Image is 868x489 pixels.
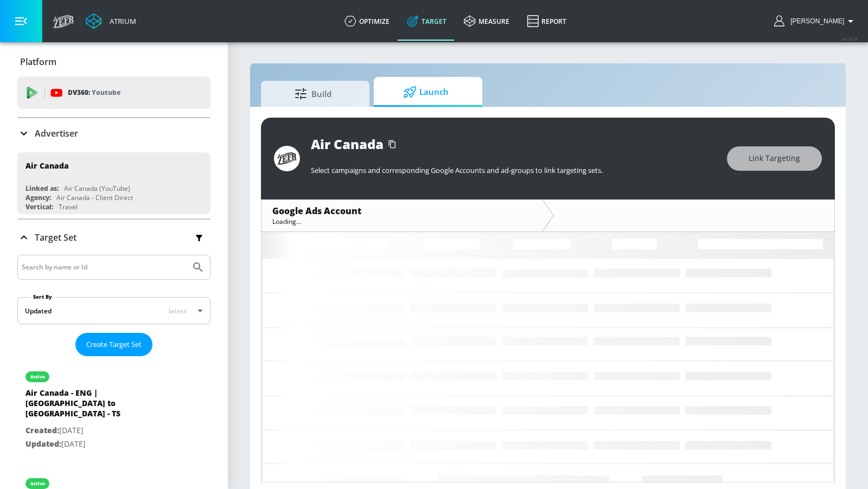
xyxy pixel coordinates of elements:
div: Google Ads Account [272,205,531,217]
div: active [30,481,45,486]
span: Create Target Set [86,338,142,351]
div: Air Canada - ENG | [GEOGRAPHIC_DATA] to [GEOGRAPHIC_DATA] - TS [25,388,177,424]
span: Launch [385,79,467,105]
div: Target Set [17,220,210,255]
p: Select campaigns and corresponding Google Accounts and ad-groups to link targeting sets. [311,165,716,175]
span: login as: anthony.tran@zefr.com [786,17,844,25]
button: Create Target Set [75,333,152,356]
input: Search by name or Id [22,260,186,274]
span: Build [272,81,354,107]
div: DV360: Youtube [17,76,210,109]
a: Atrium [86,13,136,29]
div: Advertiser [17,118,210,149]
a: Report [518,2,575,41]
div: Atrium [105,16,136,26]
span: Created: [25,425,59,435]
div: Air Canada [311,135,384,153]
div: Linked as: [25,184,59,193]
button: [PERSON_NAME] [774,15,857,28]
p: Youtube [92,87,120,98]
p: Advertiser [35,127,78,139]
p: Target Set [35,231,76,243]
div: Platform [17,47,210,77]
div: Travel [59,202,78,211]
div: Air CanadaLinked as:Air Canada (YouTube)Agency:Air Canada - Client DirectVertical:Travel [17,152,210,214]
div: activeAir Canada - ENG | [GEOGRAPHIC_DATA] to [GEOGRAPHIC_DATA] - TSCreated:[DATE]Updated:[DATE] [17,361,210,459]
div: active [30,374,45,379]
div: Updated [25,306,52,316]
p: [DATE] [25,437,177,451]
div: Loading... [272,217,531,226]
div: Agency: [25,193,51,202]
div: Vertical: [25,202,53,211]
label: Sort By [31,293,54,300]
div: Air Canada [25,160,69,171]
div: Google Ads AccountLoading... [261,200,542,231]
span: v 4.25.4 [842,36,857,42]
p: DV360: [68,87,120,99]
p: [DATE] [25,424,177,437]
p: Platform [20,56,56,68]
div: Air Canada (YouTube) [64,184,130,193]
a: Target [398,2,455,41]
a: optimize [336,2,398,41]
span: latest [169,306,187,316]
div: Air Canada - Client Direct [56,193,133,202]
span: Updated: [25,439,61,449]
a: measure [455,2,518,41]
